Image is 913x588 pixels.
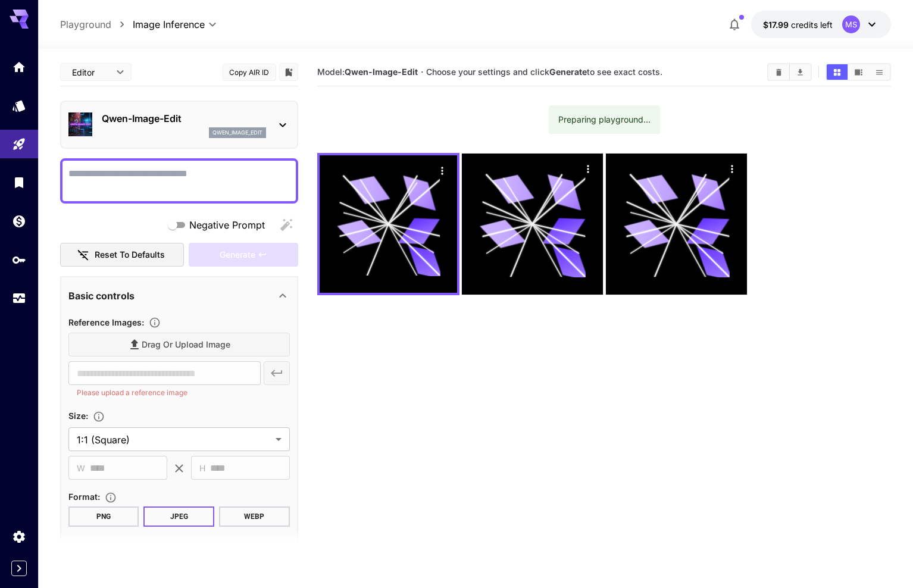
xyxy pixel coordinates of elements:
[421,65,424,79] p: ·
[102,111,266,126] p: Qwen-Image-Edit
[317,67,418,77] span: Model:
[60,17,111,32] a: Playground
[68,506,139,527] button: PNG
[11,561,27,576] button: Expand sidebar
[68,317,144,327] span: Reference Images :
[12,60,26,74] div: Home
[77,433,271,447] span: 1:1 (Square)
[219,506,290,527] button: WEBP
[60,243,184,267] button: Reset to defaults
[223,64,276,81] button: Copy AIR ID
[68,411,88,421] span: Size :
[72,66,109,79] span: Editor
[12,137,26,152] div: Playground
[68,289,135,303] p: Basic controls
[426,67,662,77] span: Choose your settings and click to see exact costs.
[763,20,791,30] span: $17.99
[768,64,789,80] button: Clear Images
[199,461,205,475] span: H
[433,161,451,179] div: Actions
[189,243,298,267] div: Please upload a reference image
[143,506,214,527] button: JPEG
[144,317,165,329] button: Upload a reference image to guide the result. This is needed for Image-to-Image or Inpainting. Su...
[12,529,26,544] div: Settings
[763,18,833,31] div: $17.99139
[751,11,891,38] button: $17.99139MS
[12,175,26,190] div: Library
[212,129,262,137] p: qwen_image_edit
[790,64,811,80] button: Download All
[12,98,26,113] div: Models
[12,214,26,229] div: Wallet
[549,67,587,77] b: Generate
[100,492,121,503] button: Choose the file format for the output image.
[345,67,418,77] b: Qwen-Image-Edit
[88,411,110,423] button: Adjust the dimensions of the generated image by specifying its width and height in pixels, or sel...
[723,159,740,177] div: Actions
[77,461,85,475] span: W
[68,282,290,310] div: Basic controls
[767,63,812,81] div: Clear ImagesDownload All
[12,291,26,306] div: Usage
[189,218,265,232] span: Negative Prompt
[77,387,252,399] p: Please upload a reference image
[558,109,651,130] div: Preparing playground...
[826,63,891,81] div: Show images in grid viewShow images in video viewShow images in list view
[579,159,596,177] div: Actions
[68,492,100,502] span: Format :
[869,64,890,80] button: Show images in list view
[283,65,294,79] button: Add to library
[791,20,833,30] span: credits left
[842,15,860,33] div: MS
[827,64,848,80] button: Show images in grid view
[68,107,290,143] div: Qwen-Image-Editqwen_image_edit
[133,17,205,32] span: Image Inference
[848,64,869,80] button: Show images in video view
[12,252,26,267] div: API Keys
[60,17,133,32] nav: breadcrumb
